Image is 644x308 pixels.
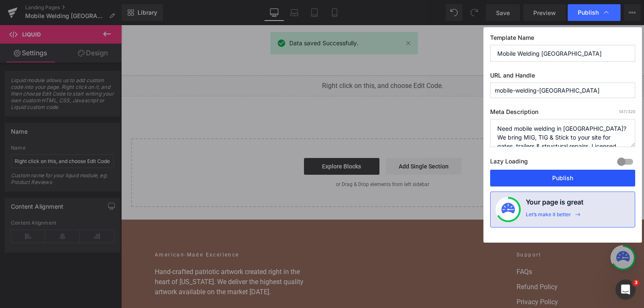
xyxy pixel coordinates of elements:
[578,9,599,16] span: Publish
[490,72,635,83] label: URL and Handle
[395,257,489,267] a: Refund Policy
[183,133,258,150] a: Explore Blocks
[395,242,489,252] a: FAQs
[615,280,636,300] iframe: Intercom live chat
[490,34,635,45] label: Template Name
[23,156,500,162] p: or Drag & Drop elements from left sidebar
[619,109,635,114] span: /320
[34,242,193,272] p: Hand-crafted patriotic artwork created right in the heart of [US_STATE]. We deliver the highest q...
[490,156,528,170] label: Lazy Loading
[526,197,584,211] h4: Your page is great
[526,211,571,222] div: Let’s make it better
[501,203,515,216] img: onboarding-status.svg
[265,133,340,150] a: Add Single Section
[395,226,489,233] h2: Support
[490,170,635,186] button: Publish
[633,280,639,286] span: 3
[395,272,489,282] a: Privacy Policy
[619,109,626,114] span: 147
[34,226,193,233] h2: American-Made Excellence
[490,108,635,119] label: Meta Description
[490,119,635,147] textarea: Need mobile welding in [GEOGRAPHIC_DATA]? We bring MIG, TIG & Stick to your site for gates, trail...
